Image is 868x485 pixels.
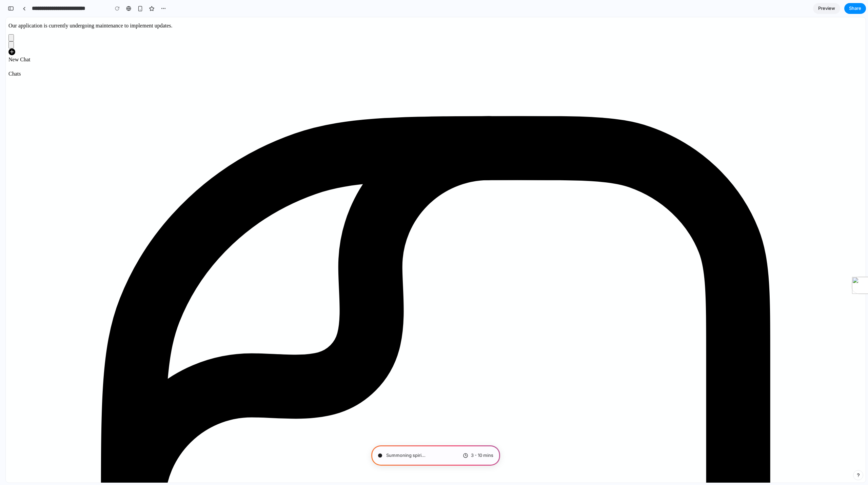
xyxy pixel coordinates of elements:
[3,54,15,59] span: Chats
[3,5,857,12] p: Our application is currently undergoing maintenance to implement updates.
[844,3,866,14] button: Share
[3,39,24,45] span: New Chat
[813,3,840,14] a: Preview
[386,452,426,459] span: Summoning spiri ...
[471,452,493,459] span: 3 - 10 mins
[849,5,861,12] span: Share
[818,5,835,12] span: Preview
